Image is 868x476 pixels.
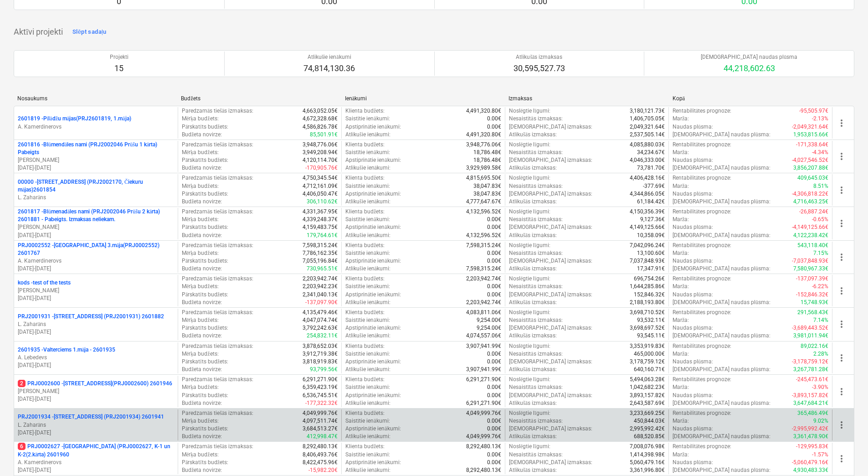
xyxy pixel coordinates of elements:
[673,182,689,190] p: Marža :
[792,123,828,131] p: -2,049,321.64€
[303,182,338,190] p: 4,712,161.09€
[182,324,228,332] p: Pārskatīts budžets :
[630,174,665,182] p: 4,406,428.16€
[630,309,665,316] p: 3,698,710.52€
[18,380,174,403] div: 2PRJ0002600 -[STREET_ADDRESS](PRJ0002600) 2601946[PERSON_NAME][DATE]-[DATE]
[303,223,338,231] p: 4,159,483.75€
[18,380,26,387] span: 2
[509,198,557,206] p: Atlikušās izmaksas :
[673,223,713,231] p: Naudas plūsma :
[18,380,172,388] p: PRJ0002600 - [STREET_ADDRESS](PRJ0002600) 2601946
[812,115,828,123] p: -2.13%
[182,283,219,290] p: Mērķa budžets :
[466,131,501,139] p: 4,491,320.80€
[18,421,174,429] p: L. Zaharāns
[345,174,385,182] p: Klienta budžets :
[345,149,390,156] p: Saistītie ienākumi :
[630,141,665,149] p: 4,085,880.03€
[303,257,338,265] p: 7,055,196.84€
[836,118,847,129] span: more_vert
[509,115,563,123] p: Nesaistītās izmaksas :
[799,107,828,115] p: -95,505.97€
[182,131,222,139] p: Budžeta novirze :
[634,291,665,299] p: 152,846.32€
[673,316,689,324] p: Marža :
[182,216,219,223] p: Mērķa budžets :
[18,178,174,194] p: 00000 - [STREET_ADDRESS] (PRJ2002170, Čiekuru mājas)2601854
[303,309,338,316] p: 4,135,479.46€
[673,131,770,139] p: [DEMOGRAPHIC_DATA] naudas plūsma :
[345,123,401,131] p: Apstiprinātie ienākumi :
[18,362,174,369] p: [DATE] - [DATE]
[18,164,174,172] p: [DATE] - [DATE]
[673,115,689,123] p: Marža :
[70,25,109,39] button: Slēpt sadaļu
[673,249,689,257] p: Marža :
[637,249,665,257] p: 13,100.60€
[509,190,592,198] p: [DEMOGRAPHIC_DATA] izmaksas :
[303,316,338,324] p: 4,047,074.74€
[303,190,338,198] p: 4,406,050.47€
[630,257,665,265] p: 7,037,848.93€
[509,242,550,249] p: Noslēgtie līgumi :
[18,354,174,362] p: A. Lebedevs
[182,291,228,299] p: Pārskatīts budžets :
[182,149,219,156] p: Mērķa budžets :
[673,123,713,131] p: Naudas plūsma :
[18,156,174,164] p: [PERSON_NAME]
[673,141,731,149] p: Rentabilitātes prognoze :
[509,123,592,131] p: [DEMOGRAPHIC_DATA] izmaksas :
[637,198,665,206] p: 61,184.42€
[303,149,338,156] p: 3,949,208.94€
[673,257,713,265] p: Naudas plūsma :
[182,316,219,324] p: Mērķa budžets :
[182,182,219,190] p: Mērķa budžets :
[797,309,828,316] p: 291,568.43€
[466,332,501,340] p: 4,074,557.06€
[303,53,355,61] p: Atlikušie ienākumi
[673,208,731,216] p: Rentabilitātes prognoze :
[836,151,847,162] span: more_vert
[18,115,174,130] div: 2601819 -Pīlādžu mājas(PRJ2601819, 1.māja)A. Kamerdinerovs
[466,309,501,316] p: 4,083,811.06€
[473,182,501,190] p: 38,047.83€
[487,291,501,299] p: 0.00€
[509,131,557,139] p: Atlikušās izmaksas :
[637,149,665,156] p: 34,234.67€
[673,275,731,283] p: Rentabilitātes prognoze :
[182,107,253,115] p: Paredzamās tiešās izmaksas :
[673,216,689,223] p: Marža :
[18,413,174,436] div: PRJ2001934 -[STREET_ADDRESS] (PRJ2001934) 2601941L. Zaharāns[DATE]-[DATE]
[509,141,550,149] p: Noslēgtie līgumi :
[630,223,665,231] p: 4,149,125.66€
[345,198,390,206] p: Atlikušie ienākumi :
[345,216,390,223] p: Saistītie ienākumi :
[345,265,390,273] p: Atlikušie ienākumi :
[630,208,665,216] p: 4,150,356.39€
[345,115,390,123] p: Saistītie ienākumi :
[345,332,390,340] p: Atlikušie ienākumi :
[303,174,338,182] p: 4,750,345.54€
[345,182,390,190] p: Saistītie ienākumi :
[487,115,501,123] p: 0.00€
[630,131,665,139] p: 2,537,505.14€
[18,295,174,302] p: [DATE] - [DATE]
[509,283,563,290] p: Nesaistītās izmaksas :
[110,53,128,61] p: Projekti
[509,208,550,216] p: Noslēgtie līgumi :
[509,174,550,182] p: Noslēgtie līgumi :
[18,223,174,231] p: [PERSON_NAME]
[673,265,770,273] p: [DEMOGRAPHIC_DATA] naudas plūsma :
[473,190,501,198] p: 38,047.83€
[673,309,731,316] p: Rentabilitātes prognoze :
[466,275,501,283] p: 2,203,942.74€
[637,265,665,273] p: 17,347.91€
[303,208,338,216] p: 4,331,367.95€
[514,53,565,61] p: Atlikušās izmaksas
[345,95,501,102] div: Ienākumi
[796,291,828,299] p: -152,846.32€
[796,275,828,283] p: -137,097.39€
[836,185,847,196] span: more_vert
[18,123,174,131] p: A. Kamerdinerovs
[303,242,338,249] p: 7,598,315.24€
